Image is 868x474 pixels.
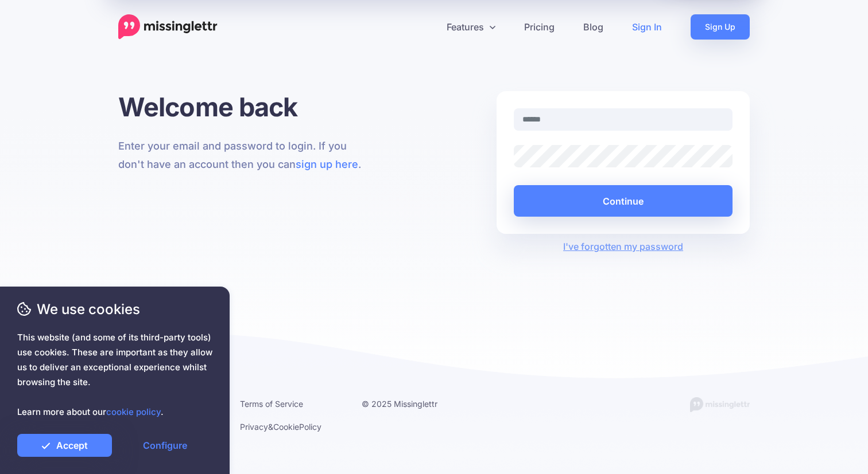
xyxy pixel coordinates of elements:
a: Configure [118,434,212,457]
a: Features [432,14,510,40]
a: Sign Up [691,14,750,40]
a: Pricing [510,14,569,40]
a: Sign In [618,14,676,40]
h1: Welcome back [118,91,371,123]
a: Accept [17,434,112,457]
a: I've forgotten my password [563,241,683,252]
a: Privacy [240,422,268,432]
span: This website (and some of its third-party tools) use cookies. These are important as they allow u... [17,330,212,420]
li: © 2025 Missinglettr [362,397,466,411]
a: cookie policy [106,406,161,417]
a: Cookie [273,422,299,432]
a: Terms of Service [240,399,303,409]
li: & Policy [240,420,344,434]
span: We use cookies [17,299,212,319]
p: Enter your email and password to login. If you don't have an account then you can . [118,137,371,174]
a: sign up here [296,158,358,170]
a: Blog [569,14,618,40]
button: Continue [514,185,733,217]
